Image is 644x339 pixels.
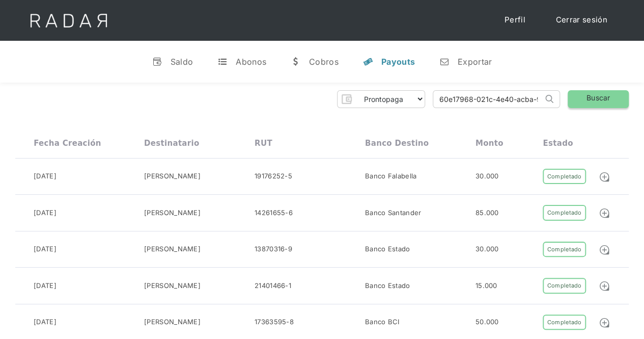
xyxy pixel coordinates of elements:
[365,139,429,148] div: Banco destino
[365,281,410,291] div: Banco Estado
[475,139,503,148] div: Monto
[34,139,101,148] div: Fecha creación
[144,208,201,218] div: [PERSON_NAME]
[365,317,400,327] div: Banco BCI
[475,317,499,327] div: 50.000
[543,205,585,221] div: Completado
[475,171,499,181] div: 30.000
[546,10,618,30] a: Cerrar sesión
[144,281,201,291] div: [PERSON_NAME]
[309,57,339,67] div: Cobros
[381,57,415,67] div: Payouts
[568,90,629,108] a: Buscar
[365,208,422,218] div: Banco Santander
[599,171,610,182] img: Detalle
[494,10,536,30] a: Perfil
[34,281,57,291] div: [DATE]
[543,315,585,330] div: Completado
[599,244,610,255] img: Detalle
[475,244,499,254] div: 30.000
[34,244,57,254] div: [DATE]
[34,317,57,327] div: [DATE]
[365,171,417,181] div: Banco Falabella
[255,171,292,181] div: 19176252-5
[599,207,610,219] img: Detalle
[475,208,499,218] div: 85.000
[543,139,573,148] div: Estado
[475,281,497,291] div: 15.000
[543,242,585,257] div: Completado
[337,90,425,108] form: Form
[599,317,610,328] img: Detalle
[236,57,266,67] div: Abonos
[543,169,585,185] div: Completado
[144,317,201,327] div: [PERSON_NAME]
[144,139,199,148] div: Destinatario
[363,57,373,67] div: y
[152,57,162,67] div: v
[255,317,294,327] div: 17363595-8
[144,171,201,181] div: [PERSON_NAME]
[144,244,201,254] div: [PERSON_NAME]
[217,57,228,67] div: t
[599,280,610,292] img: Detalle
[171,57,193,67] div: Saldo
[255,244,292,254] div: 13870316-9
[291,57,301,67] div: w
[458,57,492,67] div: Exportar
[255,208,293,218] div: 14261655-6
[255,281,291,291] div: 21401466-1
[543,278,585,294] div: Completado
[365,244,410,254] div: Banco Estado
[255,139,272,148] div: RUT
[433,91,543,108] input: Busca por ID
[439,57,450,67] div: n
[34,171,57,181] div: [DATE]
[34,208,57,218] div: [DATE]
